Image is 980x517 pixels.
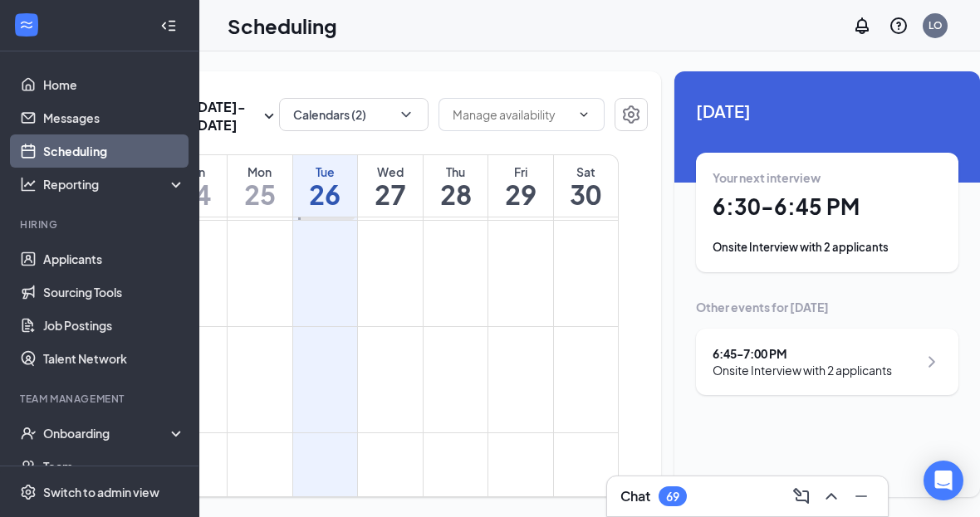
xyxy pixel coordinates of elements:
a: Applicants [43,242,185,276]
a: Job Postings [43,309,185,342]
button: ComposeMessage [788,483,815,510]
div: Onsite Interview with 2 applicants [713,239,942,256]
a: August 28, 2025 [424,155,488,217]
svg: Analysis [20,176,37,193]
a: Talent Network [43,342,185,375]
h3: Chat [620,487,650,505]
a: Scheduling [43,134,185,168]
div: Tue [293,163,358,180]
input: Manage availability [453,105,571,124]
div: Fri [488,163,553,180]
div: Hiring [20,217,182,232]
h3: [DATE] - [DATE] [192,98,259,134]
svg: ChevronDown [577,108,590,121]
a: Home [43,68,185,101]
div: Your next interview [713,169,942,186]
div: Mon [228,163,292,180]
a: August 25, 2025 [228,155,292,217]
button: Minimize [848,483,875,510]
div: Open Intercom Messenger [924,461,963,500]
h1: 25 [228,180,292,208]
div: Onsite Interview with 2 applicants [713,362,892,378]
a: Team [43,450,185,483]
div: Other events for [DATE] [696,299,958,315]
div: 6:45 - 7:00 PM [713,345,892,362]
svg: UserCheck [20,425,37,441]
a: August 26, 2025 [293,155,358,217]
svg: ChevronDown [398,106,414,123]
svg: Settings [621,105,641,124]
div: Switch to admin view [43,484,159,500]
h1: 28 [424,180,488,208]
button: ChevronUp [818,483,845,510]
div: Team Management [20,392,182,406]
svg: WorkstreamLogo [18,17,35,33]
h1: 26 [293,180,358,208]
a: Sourcing Tools [43,276,185,309]
svg: ComposeMessage [791,486,811,506]
span: [DATE] [696,98,958,124]
svg: Notifications [852,16,872,36]
div: Onboarding [43,425,171,441]
h1: 6:30 - 6:45 PM [713,193,942,221]
svg: SmallChevronDown [259,106,279,126]
button: Calendars (2)ChevronDown [279,98,429,131]
a: August 27, 2025 [358,155,423,217]
div: LO [929,18,943,32]
a: Settings [615,98,648,134]
div: 69 [666,490,679,504]
div: Thu [424,163,488,180]
svg: Collapse [160,17,177,34]
svg: QuestionInfo [889,16,909,36]
h1: Scheduling [228,12,337,40]
div: Sat [554,163,618,180]
div: Wed [358,163,423,180]
a: Messages [43,101,185,134]
a: August 30, 2025 [554,155,618,217]
a: August 29, 2025 [488,155,553,217]
svg: Settings [20,484,37,500]
svg: ChevronRight [922,352,942,372]
svg: ChevronUp [821,486,841,506]
h1: 30 [554,180,618,208]
svg: Minimize [851,486,871,506]
div: Reporting [43,176,186,193]
h1: 27 [358,180,423,208]
button: Settings [615,98,648,131]
h1: 29 [488,180,553,208]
